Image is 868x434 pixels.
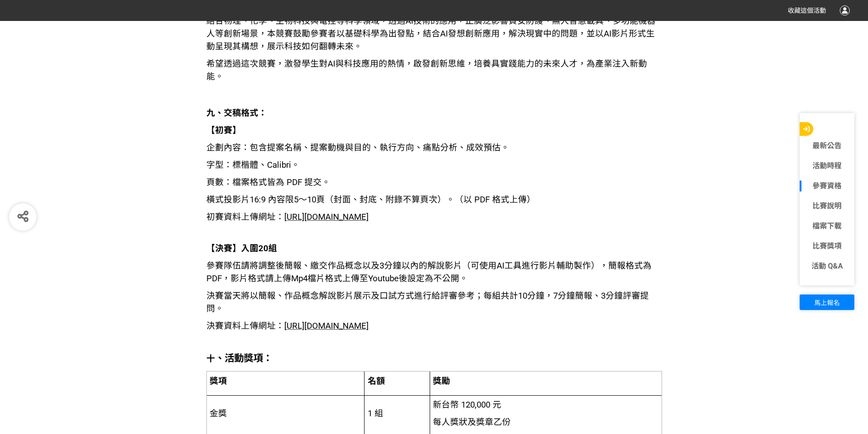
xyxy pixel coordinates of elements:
span: 新台幣 120,000 元 [433,400,501,410]
span: 獎項 [210,376,227,386]
span: 參賽隊伍請將調整後簡報、繳交作品概念以及3分鐘以內的解說影片（可使用AI工具進行影片輔助製作），簡報格式為PDF，影片格式請上傳Mp4檔片格式上傳至Youtube後設定為不公開。 [206,261,652,284]
span: 決賽資料上傳網址： [206,321,284,331]
span: 字型：標楷體、Calibri。 [206,160,300,170]
span: 橫式投影片16:9 內容限5～10頁（封面、封底、附錄不算頁次）。（以 PDF 格式上傳） [206,195,535,205]
span: 希望透過這次競賽，激發學生對AI與科技應用的熱情，啟發創新思維，培養具實踐能力的未來人才，為產業注入新動能。 [206,59,647,82]
span: [URL][DOMAIN_NAME] [284,321,369,331]
span: 1 組 [368,408,383,418]
span: 金獎 [210,408,227,418]
a: 比賽獎項 [800,241,854,252]
strong: 【決賽】入圍20組 [206,243,277,253]
span: 頁數：檔案格式皆為 PDF 提交。 [206,177,330,187]
strong: 九、交稿格式： [206,108,267,118]
strong: 十 [206,354,215,364]
span: 獎勵 [433,376,450,386]
button: 馬上報名 [800,294,854,310]
strong: 、活動獎項： [215,352,272,364]
span: [URL][DOMAIN_NAME] [284,212,369,222]
span: 名額 [368,376,385,386]
a: 參賽資格 [800,181,854,191]
a: 最新公告 [800,140,854,151]
span: 每人獎狀及獎章乙份 [433,417,511,427]
span: 決賽當天將以簡報、作品概念解說影片展示及口試方式進行給評審參考；每組共計10分鐘，7分鐘簡報、3分鐘評審提問。 [206,291,649,314]
a: 比賽說明 [800,201,854,212]
span: 企劃內容：包含提案名稱、提案動機與目的、執行方向、痛點分析、成效預估。 [206,143,509,153]
span: 初賽資料上傳網址： [206,212,284,222]
a: [URL][DOMAIN_NAME] [284,214,369,221]
a: 檔案下載 [800,221,854,232]
a: 活動時程 [800,160,854,171]
span: 馬上報名 [814,299,840,306]
strong: 【初賽】 [206,125,241,135]
a: 活動 Q&A [800,261,854,272]
span: 結合物理、化學、生物科技與電控等科學領域，透過AI技術的應用，正廣泛影響資安防護、無人智慧載具、多功能機器人等創新場景，本競賽鼓勵參賽者以基礎科學為出發點，結合AI發想創新應用，解決現實中的問題... [206,16,656,52]
span: 收藏這個活動 [788,7,826,14]
a: [URL][DOMAIN_NAME] [284,323,369,330]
